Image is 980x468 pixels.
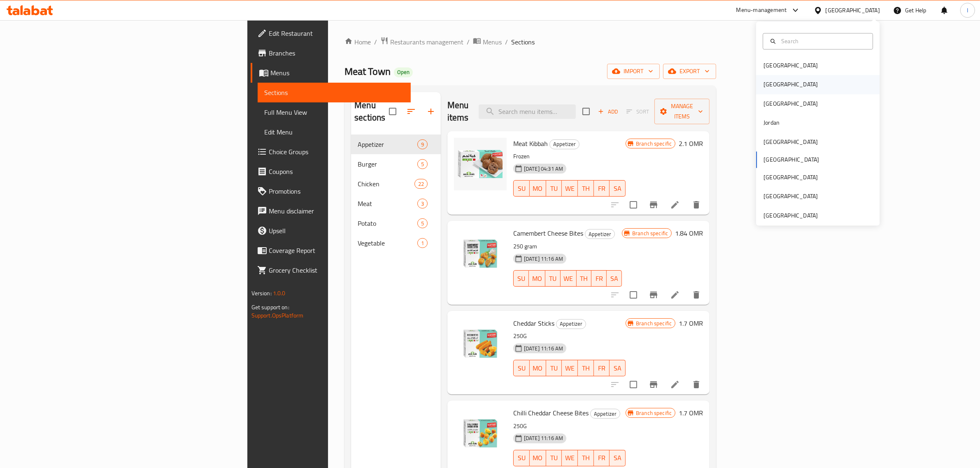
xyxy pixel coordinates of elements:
[251,221,411,241] a: Upsell
[613,452,622,464] span: SA
[415,180,427,188] span: 22
[358,159,417,169] span: Burger
[517,452,526,464] span: SU
[351,134,441,154] div: Appetizer9
[269,226,405,236] span: Upsell
[251,288,272,299] span: Version:
[417,139,428,149] div: items
[533,362,543,374] span: MO
[654,99,710,124] button: Manage items
[549,139,580,149] div: Appetizer
[556,319,586,329] div: Appetizer
[251,302,289,313] span: Get support on:
[764,211,818,220] div: [GEOGRAPHIC_DATA]
[594,450,610,466] button: FR
[417,159,428,169] div: items
[562,450,578,466] button: WE
[351,154,441,174] div: Burger5
[351,213,441,233] div: Potato5
[473,37,502,47] a: Menus
[549,362,559,374] span: TU
[610,273,619,285] span: SA
[358,199,417,209] div: Meat
[614,66,653,76] span: import
[597,183,607,195] span: FR
[521,434,566,442] span: [DATE] 11:16 AM
[251,142,411,162] a: Choice Groups
[270,68,405,78] span: Menus
[264,107,405,117] span: Full Menu View
[258,122,411,142] a: Edit Menu
[454,138,507,190] img: Meat Kibbah
[384,103,401,120] span: Select all sections
[513,227,583,239] span: Camembert Cheese Bites
[607,64,660,79] button: import
[454,227,507,280] img: Camembert Cheese Bites
[621,105,654,118] span: Select section first
[418,239,427,247] span: 1
[513,331,626,341] p: 250G
[517,273,526,285] span: SU
[613,183,622,195] span: SA
[578,450,594,466] button: TH
[251,181,411,201] a: Promotions
[561,270,577,287] button: WE
[581,362,591,374] span: TH
[565,362,575,374] span: WE
[629,229,671,237] span: Branch specific
[269,147,405,157] span: Choice Groups
[764,99,818,108] div: [GEOGRAPHIC_DATA]
[513,241,622,252] p: 250 gram
[264,127,405,137] span: Edit Menu
[258,83,411,102] a: Sections
[513,360,530,376] button: SU
[351,233,441,253] div: Vegetable1
[546,180,562,197] button: TU
[578,360,594,376] button: TH
[625,376,642,393] span: Select to update
[597,107,619,116] span: Add
[358,139,417,149] div: Appetizer
[595,273,603,285] span: FR
[417,238,428,248] div: items
[251,43,411,63] a: Branches
[595,105,621,118] button: Add
[421,102,441,121] button: Add section
[251,310,304,321] a: Support.OpsPlatform
[585,229,615,239] div: Appetizer
[764,61,818,70] div: [GEOGRAPHIC_DATA]
[594,180,610,197] button: FR
[345,37,716,47] nav: breadcrumb
[610,180,626,197] button: SA
[687,285,706,305] button: delete
[358,238,417,248] span: Vegetable
[633,140,675,148] span: Branch specific
[670,200,680,210] a: Edit menu item
[521,255,566,263] span: [DATE] 11:16 AM
[521,345,566,352] span: [DATE] 11:16 AM
[530,360,546,376] button: MO
[513,180,530,197] button: SU
[577,270,592,287] button: TH
[483,37,502,47] span: Menus
[530,180,546,197] button: MO
[687,375,706,394] button: delete
[358,218,417,228] span: Potato
[736,5,787,15] div: Menu-management
[549,273,557,285] span: TU
[826,6,880,15] div: [GEOGRAPHIC_DATA]
[549,452,559,464] span: TU
[251,162,411,181] a: Coupons
[269,265,405,275] span: Grocery Checklist
[562,180,578,197] button: WE
[565,452,575,464] span: WE
[607,270,622,287] button: SA
[613,362,622,374] span: SA
[418,160,427,168] span: 5
[351,131,441,256] nav: Menu sections
[687,195,706,215] button: delete
[644,195,663,215] button: Branch-specific-item
[380,37,463,47] a: Restaurants management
